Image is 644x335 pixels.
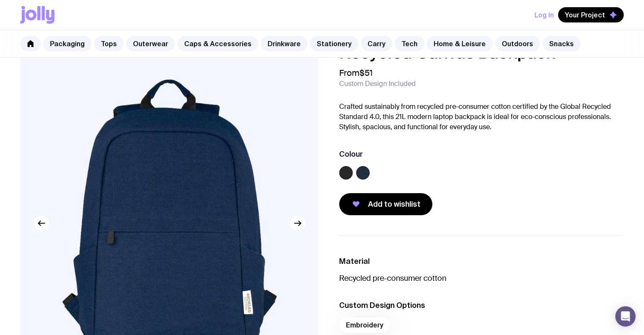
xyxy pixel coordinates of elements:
[339,102,624,132] p: Crafted sustainably from recycled pre-consumer cotton certified by the Global Recycled Standard 4...
[368,199,420,209] span: Add to wishlist
[361,36,392,51] a: Carry
[615,306,636,327] div: Open Intercom Messenger
[43,36,91,51] a: Packaging
[177,36,258,51] a: Caps & Accessories
[310,36,358,51] a: Stationery
[339,44,624,61] h1: Recycled Canvas Backpack
[126,36,175,51] a: Outerwear
[339,68,373,78] span: From
[395,36,424,51] a: Tech
[495,36,540,51] a: Outdoors
[534,7,554,22] button: Log In
[542,36,580,51] a: Snacks
[427,36,492,51] a: Home & Leisure
[339,300,624,310] h3: Custom Design Options
[359,67,373,78] span: $51
[339,149,363,159] h3: Colour
[339,256,624,266] h3: Material
[261,36,307,51] a: Drinkware
[339,80,416,88] span: Custom Design Included
[339,193,432,215] button: Add to wishlist
[558,7,624,22] button: Your Project
[339,273,624,283] p: Recycled pre-consumer cotton
[565,11,605,19] span: Your Project
[94,36,124,51] a: Tops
